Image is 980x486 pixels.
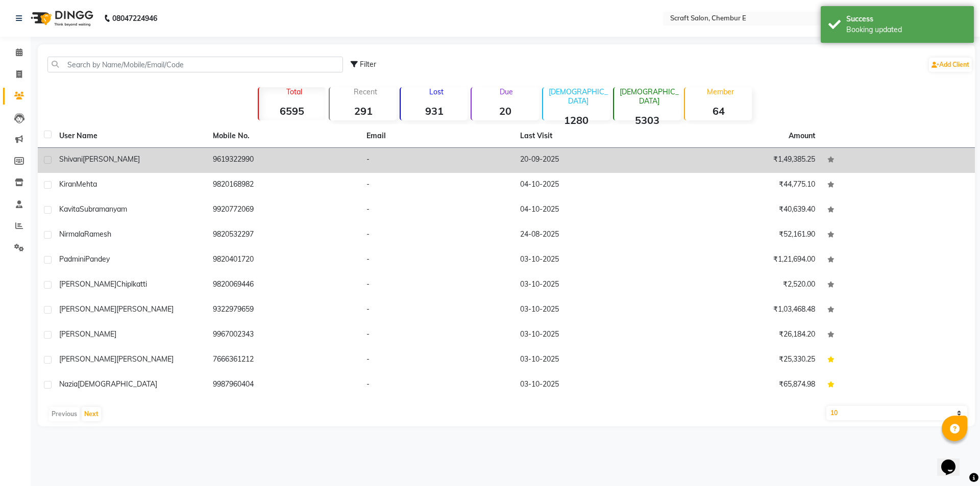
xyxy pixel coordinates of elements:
[514,248,668,273] td: 03-10-2025
[514,148,668,173] td: 20-09-2025
[207,198,360,223] td: 9920772069
[514,124,668,148] th: Last Visit
[401,105,468,117] strong: 931
[59,279,116,289] span: [PERSON_NAME]
[668,173,821,198] td: ₹44,775.10
[360,148,514,173] td: -
[59,304,116,314] span: [PERSON_NAME]
[360,124,514,148] th: Email
[207,173,360,198] td: 9820168982
[514,173,668,198] td: 04-10-2025
[59,379,78,389] span: Nazia
[59,254,85,264] span: Padmini
[360,173,514,198] td: -
[360,323,514,348] td: -
[116,304,174,314] span: [PERSON_NAME]
[668,373,821,398] td: ₹65,874.98
[59,180,76,189] span: Kiran
[76,180,97,189] span: Mehta
[207,124,360,148] th: Mobile No.
[207,348,360,373] td: 7666361212
[82,407,101,421] button: Next
[514,298,668,323] td: 03-10-2025
[207,323,360,348] td: 9967002343
[263,87,326,96] p: Total
[514,198,668,223] td: 04-10-2025
[47,57,343,72] input: Search by Name/Mobile/Email/Code
[207,148,360,173] td: 9619322990
[59,329,116,339] span: [PERSON_NAME]
[83,155,140,164] span: [PERSON_NAME]
[80,204,127,214] span: Subramanyam
[929,58,972,72] a: Add Client
[207,373,360,398] td: 9987960404
[514,348,668,373] td: 03-10-2025
[668,298,821,323] td: ₹1,03,468.48
[472,105,538,117] strong: 20
[59,354,116,364] span: [PERSON_NAME]
[514,373,668,398] td: 03-10-2025
[78,379,157,389] span: [DEMOGRAPHIC_DATA]
[614,114,681,126] strong: 5303
[334,87,397,96] p: Recent
[85,254,110,264] span: Pandey
[360,373,514,398] td: -
[405,87,468,96] p: Lost
[474,87,538,96] p: Due
[116,354,174,364] span: [PERSON_NAME]
[360,273,514,298] td: -
[112,4,157,33] b: 08047224946
[360,298,514,323] td: -
[59,204,80,214] span: Kavita
[689,87,752,96] p: Member
[937,445,970,476] iframe: chat widget
[84,229,111,239] span: Ramesh
[668,223,821,248] td: ₹52,161.90
[668,273,821,298] td: ₹2,520.00
[207,298,360,323] td: 9322979659
[668,148,821,173] td: ₹1,49,385.25
[618,87,681,106] p: [DEMOGRAPHIC_DATA]
[846,24,966,35] div: Booking updated
[668,198,821,223] td: ₹40,639.40
[668,248,821,273] td: ₹1,21,694.00
[360,248,514,273] td: -
[360,348,514,373] td: -
[59,155,83,164] span: Shivani
[782,124,821,147] th: Amount
[26,4,96,33] img: logo
[360,223,514,248] td: -
[668,323,821,348] td: ₹26,184.20
[360,60,376,69] span: Filter
[116,279,147,289] span: Chiplkatti
[259,105,326,117] strong: 6595
[207,223,360,248] td: 9820532297
[53,124,207,148] th: User Name
[514,273,668,298] td: 03-10-2025
[207,273,360,298] td: 9820069446
[330,105,397,117] strong: 291
[514,223,668,248] td: 24-08-2025
[59,229,84,239] span: Nirmala
[207,248,360,273] td: 9820401720
[514,323,668,348] td: 03-10-2025
[846,14,966,24] div: Success
[668,348,821,373] td: ₹25,330.25
[685,105,752,117] strong: 64
[547,87,610,106] p: [DEMOGRAPHIC_DATA]
[360,198,514,223] td: -
[543,114,610,126] strong: 1280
